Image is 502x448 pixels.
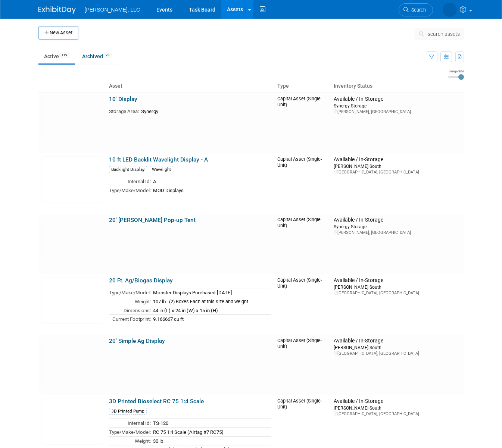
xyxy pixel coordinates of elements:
td: Type/Make/Model: [109,427,151,436]
div: [PERSON_NAME] South [334,284,461,290]
td: Capital Asset (Single-Unit) [274,335,331,395]
div: Available / In-Storage [334,217,461,223]
img: Megan James [417,4,457,12]
a: 20' Simple Ag Display [109,338,165,344]
a: 3D Printed Bioselect RC 75 1:4 Scale [109,398,204,405]
div: [GEOGRAPHIC_DATA], [GEOGRAPHIC_DATA] [334,169,461,175]
a: 20 Ft. Ag/Biogas Display [109,277,173,284]
td: Capital Asset (Single-Unit) [274,153,331,214]
div: Available / In-Storage [334,398,461,405]
th: Asset [106,80,274,93]
a: Archived23 [77,49,117,63]
a: 10 ft LED Backlit Wavelight Display - A [109,156,208,163]
td: Weight: [109,297,151,306]
div: [PERSON_NAME], [GEOGRAPHIC_DATA] [334,109,461,115]
span: 23 [103,53,112,58]
span: 119 [59,53,69,58]
td: Type/Make/Model: [109,186,151,194]
span: (2) Boxes Each at this size and weight [169,299,248,304]
td: A [151,177,271,186]
div: Synergy Storage [334,103,461,109]
button: New Asset [38,26,78,40]
div: [GEOGRAPHIC_DATA], [GEOGRAPHIC_DATA] [334,351,461,356]
div: Backlight Display [109,166,147,173]
div: [PERSON_NAME] South [334,344,461,351]
a: 20' [PERSON_NAME] Pop-up Tent [109,217,196,223]
td: Internal Id: [109,419,151,428]
span: Search [383,7,400,13]
img: ExhibitDay [38,6,76,14]
td: 9.166667 cu ft [151,315,271,323]
a: 10' Display [109,96,137,103]
div: [PERSON_NAME] South [334,163,461,169]
td: Internal Id: [109,177,151,186]
td: Capital Asset (Single-Unit) [274,93,331,153]
td: Monster Displays Purchased [DATE] [151,288,271,297]
span: search assets [428,31,460,37]
div: [PERSON_NAME] South [334,405,461,411]
td: Type/Make/Model: [109,288,151,297]
td: Dimensions: [109,306,151,315]
button: search assets [415,28,464,40]
span: 30 lb [153,438,163,444]
span: 44 in (L) x 24 in (W) x 15 in (H) [153,308,218,313]
td: Synergy [139,107,271,116]
div: Available / In-Storage [334,156,461,163]
a: Active119 [38,49,75,63]
div: Wavelight [150,166,173,173]
div: [PERSON_NAME], [GEOGRAPHIC_DATA] [334,230,461,235]
td: RC 75 1:4 Scale (Airtag #7 RC75) [151,427,271,436]
a: Search [372,3,407,16]
td: Capital Asset (Single-Unit) [274,274,331,335]
td: MOD Displays [151,186,271,194]
td: Capital Asset (Single-Unit) [274,214,331,274]
span: Storage Area: [109,109,139,114]
td: TS-120 [151,419,271,428]
div: Image Size [448,69,464,73]
span: [PERSON_NAME], LLC [85,7,140,13]
div: Available / In-Storage [334,338,461,344]
td: Weight: [109,436,151,445]
div: Available / In-Storage [334,277,461,284]
div: Available / In-Storage [334,96,461,103]
div: 3D Printed Pump [109,408,147,415]
td: Current Footprint: [109,315,151,323]
div: Synergy Storage [334,223,461,230]
div: [GEOGRAPHIC_DATA], [GEOGRAPHIC_DATA] [334,290,461,296]
span: 107 lb [153,299,166,304]
th: Type [274,80,331,93]
div: [GEOGRAPHIC_DATA], [GEOGRAPHIC_DATA] [334,411,461,417]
